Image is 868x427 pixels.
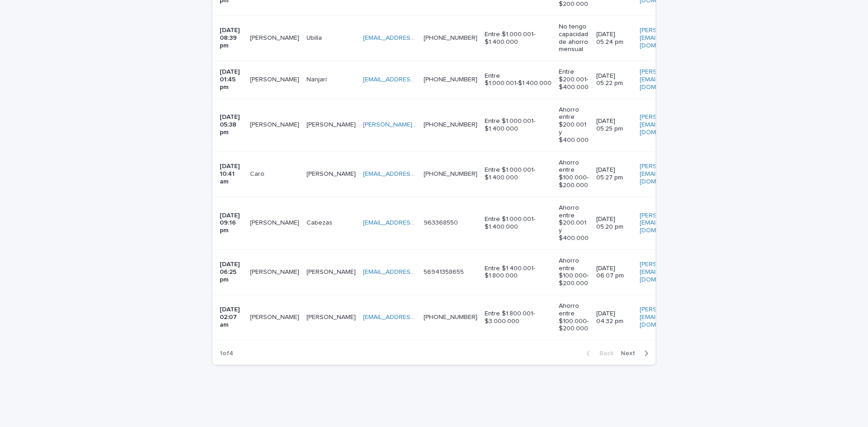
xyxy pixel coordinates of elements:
button: Next [617,349,656,357]
p: [DATE] 09:16 pm [220,212,243,235]
a: 56941358655 [424,269,464,275]
a: [PHONE_NUMBER] [424,122,477,128]
a: [EMAIL_ADDRESS][DOMAIN_NAME] [363,220,465,226]
p: Ubilla [307,33,324,42]
a: 963368550 [424,220,458,226]
p: [DATE] 02:07 am [220,306,243,328]
p: Entre $1.000.001-$1.400.000 [485,72,552,88]
p: 1 of 4 [212,343,241,365]
p: [PERSON_NAME] [250,119,301,129]
p: No tengo capacidad de ahorro mensual [559,23,589,53]
p: [PERSON_NAME] [250,267,301,276]
p: [DATE] 05:22 pm [596,72,632,88]
p: Ahorro entre $100.000- $200.000 [559,159,589,189]
p: [DATE] 05:27 pm [596,166,632,182]
p: Cabezas [307,217,334,227]
p: [DATE] 01:45 pm [220,68,243,91]
p: Ahorro entre $100.000- $200.000 [559,257,589,287]
a: [EMAIL_ADDRESS][DOMAIN_NAME] [363,314,465,320]
a: [PERSON_NAME][EMAIL_ADDRESS][DOMAIN_NAME] [640,261,693,283]
p: [PERSON_NAME] [307,312,358,321]
a: [EMAIL_ADDRESS][DOMAIN_NAME] [363,76,465,83]
p: [DATE] 06:07 pm [596,265,632,280]
p: [PERSON_NAME] [250,74,301,84]
a: [PHONE_NUMBER] [424,314,477,320]
p: Entre $1.000.001- $1.400.000 [485,216,552,231]
p: Vega Figueroa [307,267,358,276]
p: [PERSON_NAME] [307,119,358,129]
p: [DATE] 04:32 pm [596,310,632,325]
p: Caro [250,169,266,178]
p: Ahorro entre $200.001 y $400.000 [559,106,589,144]
a: [PERSON_NAME][EMAIL_ADDRESS][DOMAIN_NAME] [640,306,693,328]
p: [DATE] 05:38 pm [220,113,243,136]
a: [PERSON_NAME][EMAIL_ADDRESS][DOMAIN_NAME] [363,122,514,128]
p: Carolina Sepulveda [250,33,301,42]
a: [EMAIL_ADDRESS][DOMAIN_NAME] [363,35,465,41]
p: [PERSON_NAME] [307,169,358,178]
p: Entre $1.000.001- $1.400.000 [485,166,552,182]
a: [PERSON_NAME][EMAIL_ADDRESS][DOMAIN_NAME] [640,27,693,49]
a: [EMAIL_ADDRESS][DOMAIN_NAME] [363,171,465,177]
button: Back [579,349,617,357]
a: [PERSON_NAME][EMAIL_ADDRESS][DOMAIN_NAME] [640,212,693,235]
p: [DATE] 05:20 pm [596,216,632,231]
a: [PERSON_NAME][EMAIL_ADDRESS][DOMAIN_NAME] [640,68,693,91]
a: [PHONE_NUMBER] [424,76,477,83]
a: [EMAIL_ADDRESS][DOMAIN_NAME] [363,269,465,275]
p: Ahorro entre $200.001 y $400.000 [559,204,589,242]
p: Nanjari [307,74,329,84]
p: [DATE] 10:41 am [220,163,243,185]
p: Entre $1.000.001- $1.400.000 [485,31,552,46]
p: Entre $200.001- $400.000 [559,68,589,91]
span: Back [594,350,613,357]
p: [DATE] 08:39 pm [220,27,243,49]
a: [PHONE_NUMBER] [424,171,477,177]
p: Alejandra Figueroa [250,312,301,321]
p: [DATE] 05:25 pm [596,117,632,133]
span: Next [621,350,641,357]
p: [PERSON_NAME] [250,217,301,227]
a: [PERSON_NAME][EMAIL_ADDRESS][DOMAIN_NAME] [640,113,693,136]
p: [DATE] 05:24 pm [596,31,632,46]
a: [PHONE_NUMBER] [424,35,477,41]
p: Ahorro entre $100.000- $200.000 [559,302,589,333]
p: Entre $1.400.001- $1.800.000 [485,265,552,280]
p: Entre $1.800.001- $3.000.000 [485,310,552,325]
a: [PERSON_NAME][EMAIL_ADDRESS][DOMAIN_NAME] [640,163,693,185]
p: Entre $1.000.001- $1.400.000 [485,117,552,133]
p: [DATE] 06:25 pm [220,261,243,283]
